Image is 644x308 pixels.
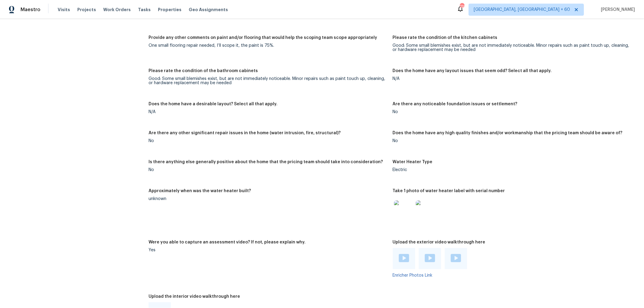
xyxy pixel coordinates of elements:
[425,254,435,263] a: Play Video
[189,7,228,13] span: Geo Assignments
[474,7,570,13] span: [GEOGRAPHIC_DATA], [GEOGRAPHIC_DATA] + 60
[149,294,240,299] h5: Upload the interior video walkthrough here
[149,77,388,85] div: Good: Some small blemishes exist, but are not immediately noticeable. Minor repairs such as paint...
[103,7,131,13] span: Work Orders
[149,189,251,193] h5: Approximately when was the water heater built?
[393,139,632,143] div: No
[138,8,151,12] span: Tasks
[393,77,632,81] div: N/A
[77,7,96,13] span: Projects
[158,7,181,13] span: Properties
[393,131,623,135] h5: Does the home have any high quality finishes and/or workmanship that the pricing team should be a...
[149,197,388,201] div: unknown
[425,254,435,262] img: Play Video
[393,43,632,52] div: Good: Some small blemishes exist, but are not immediately noticeable. Minor repairs such as paint...
[393,273,433,278] a: Enricher Photos Link
[393,168,632,172] div: Electric
[451,254,461,262] img: Play Video
[460,4,464,10] div: 738
[149,131,341,135] h5: Are there any other significant repair issues in the home (water intrusion, fire, structural)?
[149,139,388,143] div: No
[451,254,461,263] a: Play Video
[21,7,40,13] span: Maestro
[399,254,409,262] img: Play Video
[393,36,498,40] h5: Please rate the condition of the kitchen cabinets
[149,102,277,106] h5: Does the home have a desirable layout? Select all that apply.
[149,160,383,164] h5: Is there anything else generally positive about the home that the pricing team should take into c...
[149,248,388,252] div: Yes
[393,189,505,193] h5: Take 1 photo of water heater label with serial number
[58,7,70,13] span: Visits
[393,160,433,164] h5: Water Heater Type
[149,36,377,40] h5: Provide any other comments on paint and/or flooring that would help the scoping team scope approp...
[393,102,517,106] h5: Are there any noticeable foundation issues or settlement?
[393,110,632,114] div: No
[149,69,258,73] h5: Please rate the condition of the bathroom cabinets
[149,43,388,48] div: One small flooring repair needed, I’ll scope it, the paint is 75%.
[149,168,388,172] div: No
[393,69,552,73] h5: Does the home have any layout issues that seem odd? Select all that apply.
[149,240,306,244] h5: Were you able to capture an assessment video? If not, please explain why.
[399,254,409,263] a: Play Video
[149,110,388,114] div: N/A
[393,240,485,244] h5: Upload the exterior video walkthrough here
[598,7,635,13] span: [PERSON_NAME]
